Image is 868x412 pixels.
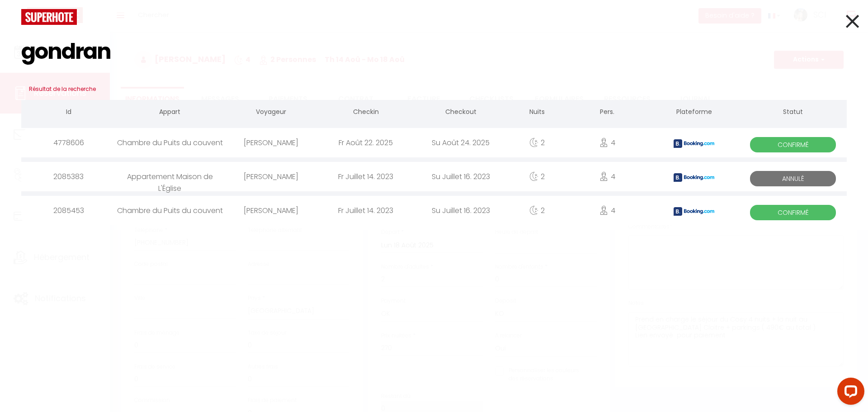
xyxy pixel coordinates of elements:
[223,100,318,126] th: Voyageur
[413,128,508,157] div: Su Août 24. 2025
[674,173,714,182] img: booking2.png
[21,162,116,191] div: 2085383
[508,162,566,191] div: 2
[649,100,740,126] th: Plateforme
[413,162,508,191] div: Su Juillet 16. 2023
[750,171,836,186] span: Annulé
[740,100,847,126] th: Statut
[566,162,649,191] div: 4
[21,100,116,126] th: Id
[566,196,649,225] div: 4
[223,128,318,157] div: [PERSON_NAME]
[21,25,847,78] input: Tapez pour rechercher...
[413,196,508,225] div: Su Juillet 16. 2023
[21,9,77,25] img: logo
[508,100,566,126] th: Nuits
[21,128,116,157] div: 4778606
[674,207,714,216] img: booking2.png
[566,100,649,126] th: Pers.
[566,128,649,157] div: 4
[674,139,714,148] img: booking2.png
[508,128,566,157] div: 2
[116,128,223,157] div: Chambre du Puits du couvent
[750,137,836,152] span: Confirmé
[116,100,223,126] th: Appart
[116,162,223,191] div: Appartement Maison de L'Église
[413,100,508,126] th: Checkout
[318,128,413,157] div: Fr Août 22. 2025
[318,100,413,126] th: Checkin
[223,162,318,191] div: [PERSON_NAME]
[116,196,223,225] div: Chambre du Puits du couvent
[508,196,566,225] div: 2
[21,196,116,225] div: 2085453
[318,162,413,191] div: Fr Juillet 14. 2023
[318,196,413,225] div: Fr Juillet 14. 2023
[223,196,318,225] div: [PERSON_NAME]
[830,374,868,412] iframe: LiveChat chat widget
[21,78,847,100] h3: Résultat de la recherche
[750,205,836,220] span: Confirmé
